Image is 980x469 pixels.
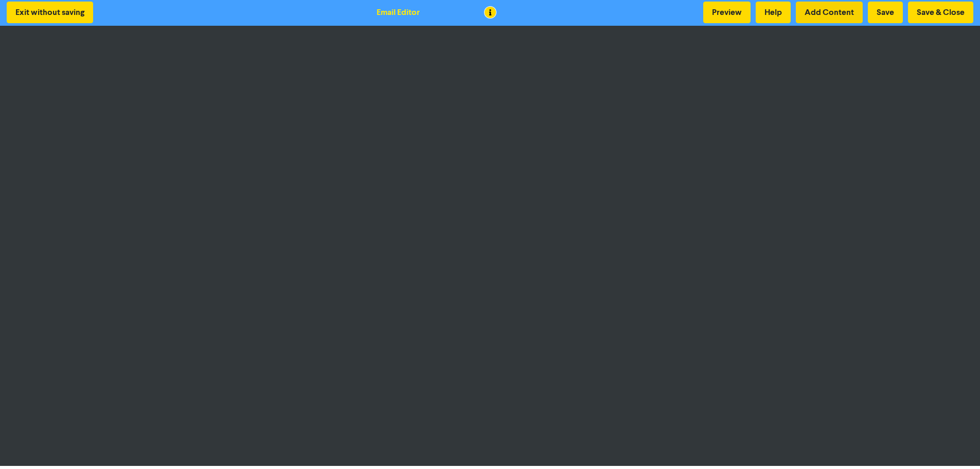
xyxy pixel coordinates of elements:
button: Save & Close [908,2,973,23]
button: Exit without saving [7,2,93,23]
button: Add Content [796,2,863,23]
button: Save [868,2,903,23]
div: Email Editor [377,6,420,19]
button: Help [756,2,791,23]
button: Preview [703,2,751,23]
